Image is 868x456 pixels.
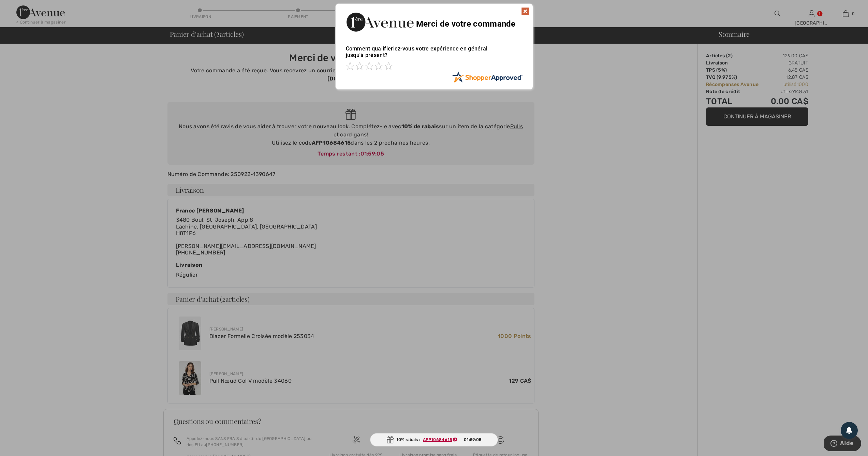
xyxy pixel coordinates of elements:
ins: AFP10684615 [423,437,452,442]
span: Merci de votre commande [416,19,516,29]
div: Comment qualifieriez-vous votre expérience en général jusqu'à présent? [346,39,523,71]
img: Gift.svg [387,436,394,443]
img: x [521,7,529,15]
span: 01:59:05 [464,437,481,443]
div: 10% rabais : [370,433,498,446]
img: Merci de votre commande [346,11,414,33]
span: Aide [16,5,29,11]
